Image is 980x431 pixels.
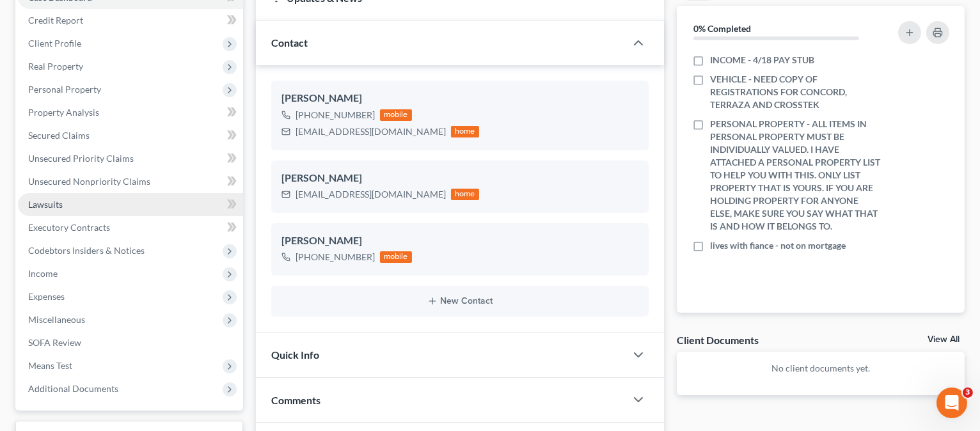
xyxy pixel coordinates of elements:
span: Comments [271,394,320,406]
span: Real Property [28,61,83,72]
a: Property Analysis [18,101,243,124]
div: home [451,189,479,200]
span: Miscellaneous [28,314,85,325]
div: Client Documents [677,333,759,347]
span: Client Profile [28,38,81,49]
div: mobile [380,251,412,263]
span: Expenses [28,291,65,302]
div: [PERSON_NAME] [281,91,638,106]
strong: 0% Completed [693,23,751,34]
span: SOFA Review [28,337,81,348]
div: home [451,126,479,137]
a: Unsecured Priority Claims [18,147,243,170]
a: Lawsuits [18,193,243,216]
span: Contact [271,36,308,49]
a: View All [928,335,960,344]
div: mobile [380,109,412,121]
span: Property Analysis [28,107,99,118]
span: Personal Property [28,84,101,95]
span: INCOME - 4/18 PAY STUB [710,54,814,67]
a: Unsecured Nonpriority Claims [18,170,243,193]
span: Additional Documents [28,383,118,394]
span: Lawsuits [28,199,63,210]
button: New Contact [281,296,638,306]
span: Credit Report [28,15,83,26]
div: [PERSON_NAME] [281,171,638,186]
a: Credit Report [18,9,243,32]
span: Means Test [28,360,72,371]
div: [PERSON_NAME] [281,233,638,249]
a: SOFA Review [18,331,243,354]
span: Income [28,268,58,279]
a: Executory Contracts [18,216,243,239]
iframe: Intercom live chat [937,388,967,418]
span: PERSONAL PROPERTY - ALL ITEMS IN PERSONAL PROPERTY MUST BE INDIVIDUALLY VALUED. I HAVE ATTACHED A... [710,118,882,233]
span: Unsecured Priority Claims [28,153,134,164]
span: VEHICLE - NEED COPY OF REGISTRATIONS FOR CONCORD, TERRAZA AND CROSSTEK [710,73,882,111]
span: Executory Contracts [28,222,110,233]
span: lives with fiance - not on mortgage [710,239,846,252]
div: [EMAIL_ADDRESS][DOMAIN_NAME] [296,125,446,138]
span: Quick Info [271,349,319,361]
span: Secured Claims [28,130,90,141]
div: [EMAIL_ADDRESS][DOMAIN_NAME] [296,188,446,201]
span: 3 [963,388,973,398]
div: [PHONE_NUMBER] [296,251,375,263]
span: Codebtors Insiders & Notices [28,245,145,256]
p: No client documents yet. [687,362,954,375]
a: Secured Claims [18,124,243,147]
div: [PHONE_NUMBER] [296,109,375,121]
span: Unsecured Nonpriority Claims [28,176,150,187]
